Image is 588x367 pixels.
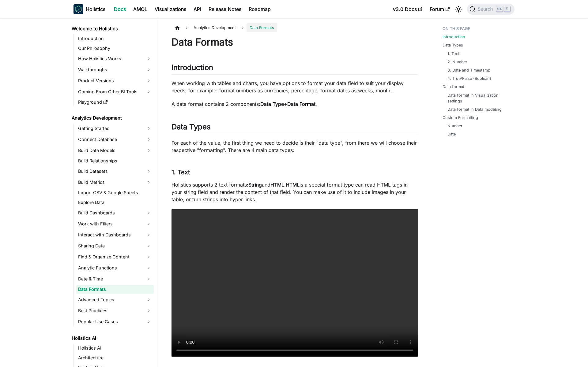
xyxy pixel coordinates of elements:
[76,306,154,316] a: Best Practices
[443,42,463,48] a: Data Types
[76,317,154,327] a: Popular Use Cases
[76,135,154,144] a: Connect Database
[76,34,154,43] a: Introduction
[190,4,205,14] a: API
[151,4,190,14] a: Visualizations
[245,4,274,14] a: Roadmap
[76,198,154,207] a: Explore Data
[171,169,418,176] h3: 1. Text
[287,101,315,107] strong: Data Format
[171,63,418,75] h2: Introduction
[447,67,490,73] a: 3. Date and Timestamp
[171,209,418,357] video: Your browser does not support embedding video, but you can .
[270,182,284,188] strong: HTML
[76,230,154,240] a: Interact with Dashboards
[443,34,465,40] a: Introduction
[76,87,154,97] a: Coming From Other BI Tools
[504,6,510,12] kbd: K
[426,4,453,14] a: Forum
[70,24,154,33] a: Welcome to Holistics
[190,23,239,32] span: Analytics Development
[454,4,463,14] button: Switch between dark and light mode (currently light mode)
[76,354,154,362] a: Architecture
[476,6,497,12] span: Search
[70,334,154,343] a: Holistics AI
[76,124,154,133] a: Getting Started
[67,18,159,367] nav: Docs sidebar
[247,23,277,32] span: Data Formats
[76,274,154,284] a: Date & Time
[76,65,154,75] a: Walkthroughs
[130,4,151,14] a: AMQL
[76,44,154,53] a: Our Philosophy
[447,92,508,104] a: Data format in Visualization settings
[73,4,105,14] a: HolisticsHolistics
[205,4,245,14] a: Release Notes
[70,114,154,122] a: Analytics Development
[76,263,154,273] a: Analytic Functions
[76,98,154,106] a: Playground
[171,181,418,203] p: Holistics supports 2 text formats: and . is a special format type can read HTML tags in your stri...
[76,252,154,262] a: Find & Organize Content
[171,23,183,32] a: Home page
[76,146,154,155] a: Build Data Models
[467,4,514,15] button: Search (Ctrl+K)
[73,4,83,14] img: Holistics
[447,51,459,57] a: 1. Text
[110,4,130,14] a: Docs
[86,6,105,13] b: Holistics
[171,122,418,134] h2: Data Types
[76,76,154,86] a: Product Versions
[76,166,154,176] a: Build Datasets
[447,59,467,65] a: 2. Number
[260,101,284,107] strong: Data Type
[171,100,418,108] p: A data format contains 2 components: + .
[76,208,154,218] a: Build Dashboards
[447,76,491,81] a: 4. True/False (Boolean)
[443,84,464,90] a: Data format
[76,241,154,251] a: Sharing Data
[447,106,502,112] a: Data format in Data modeling
[76,285,154,294] a: Data Formats
[447,131,456,137] a: Date
[389,4,426,14] a: v3.0 Docs
[76,188,154,197] a: Import CSV & Google Sheets
[76,344,154,352] a: Holistics AI
[286,182,300,188] strong: HTML
[171,139,418,154] p: For each of the value, the first thing we need to decide is their "data type", from there we will...
[171,23,418,32] nav: Breadcrumbs
[248,182,262,188] strong: String
[76,157,154,165] a: Build Relationships
[171,80,418,94] p: When working with tables and charts, you have options to format your data field to suit your disp...
[76,54,154,64] a: How Holistics Works
[76,295,154,305] a: Advanced Topics
[76,177,154,187] a: Build Metrics
[447,123,462,129] a: Number
[171,36,418,48] h1: Data Formats
[443,115,478,120] a: Custom Formatting
[76,219,154,229] a: Work with Filters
